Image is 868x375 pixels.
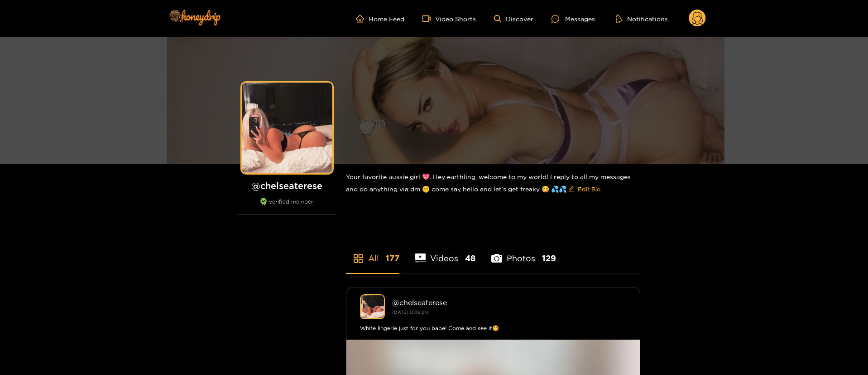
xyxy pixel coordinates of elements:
div: @ chelseaterese [392,298,626,307]
span: appstore [353,253,364,264]
li: All [346,232,399,273]
span: edit [568,186,574,193]
button: editEdit Bio [566,182,602,196]
a: Video Shorts [422,15,476,23]
span: video-camera [422,15,435,23]
li: Photos [491,232,556,273]
div: Your favorite aussie girl 💖. Hey earthling, welcome to my world! I reply to all my messages and d... [346,164,640,204]
button: Notifications [613,14,671,23]
small: [DATE] 13:06 pm [392,310,428,315]
span: 48 [465,253,475,264]
h1: @ chelseaterese [237,180,337,191]
img: chelseaterese [360,294,385,319]
span: 129 [542,253,556,264]
div: verified member [237,198,337,215]
span: Edit Bio [578,185,600,194]
span: home [356,15,369,23]
div: White lingerie just for you babe! Come and see it😋 [360,324,626,333]
span: 177 [386,253,399,264]
a: Discover [494,15,533,23]
li: Videos [415,232,476,273]
div: Messages [551,14,595,24]
a: Home Feed [356,15,404,23]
